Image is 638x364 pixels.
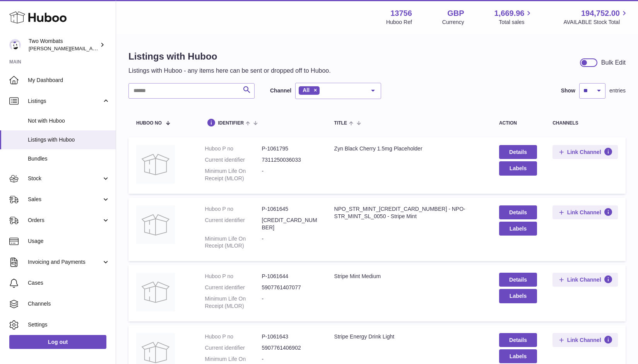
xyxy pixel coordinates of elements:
[29,38,98,52] div: Two Wombats
[28,97,102,105] span: Listings
[28,117,110,125] span: Not with Huboo
[334,145,484,152] div: Zyn Black Cherry 1.5mg Placeholder
[205,156,262,164] dt: Current identifier
[136,121,162,126] span: Huboo no
[334,205,484,220] div: NPO_STR_MINT_[CREDIT_CARD_NUMBER] - NPO-STR_MINT_SL_0050 - Stripe Mint
[205,344,262,352] dt: Current identifier
[494,8,534,26] a: 1,669.96 Total sales
[567,337,601,343] span: Link Channel
[581,8,620,19] span: 194,752.00
[552,333,618,347] button: Link Channel
[567,276,601,283] span: Link Channel
[205,217,262,231] dt: Current identifier
[303,87,310,93] span: All
[552,273,618,287] button: Link Channel
[552,121,618,126] div: channels
[552,205,618,219] button: Link Channel
[262,235,319,250] dd: -
[262,333,319,340] dd: P-1061643
[499,333,537,347] a: Details
[262,156,319,164] dd: 7311250036033
[262,145,319,152] dd: P-1061795
[136,145,175,184] img: Zyn Black Cherry 1.5mg Placeholder
[9,335,106,349] a: Log out
[28,217,102,224] span: Orders
[499,205,537,219] a: Details
[561,87,575,94] label: Show
[28,175,102,182] span: Stock
[28,300,110,308] span: Channels
[334,333,484,340] div: Stripe Energy Drink Light
[28,136,110,144] span: Listings with Huboo
[563,19,629,26] span: AVAILABLE Stock Total
[499,349,537,363] button: Labels
[205,273,262,280] dt: Huboo P no
[128,50,331,63] h1: Listings with Huboo
[136,273,175,311] img: Stripe Mint Medium
[218,121,244,126] span: identifier
[262,167,319,182] dd: -
[567,149,601,156] span: Link Channel
[9,39,21,51] img: adam.randall@twowombats.com
[442,19,464,26] div: Currency
[334,273,484,280] div: Stripe Mint Medium
[609,87,626,94] span: entries
[28,238,110,245] span: Usage
[28,196,102,203] span: Sales
[499,289,537,303] button: Labels
[262,295,319,310] dd: -
[552,145,618,159] button: Link Channel
[28,77,110,84] span: My Dashboard
[262,273,319,280] dd: P-1061644
[567,209,601,216] span: Link Channel
[205,145,262,152] dt: Huboo P no
[494,8,525,19] span: 1,669.96
[136,205,175,244] img: NPO_STR_MINT_5907761406926 - NPO-STR_MINT_SL_0050 - Stripe Mint
[28,258,102,266] span: Invoicing and Payments
[262,344,319,352] dd: 5907761406902
[386,19,412,26] div: Huboo Ref
[499,222,537,236] button: Labels
[205,284,262,291] dt: Current identifier
[28,279,110,287] span: Cases
[205,235,262,250] dt: Minimum Life On Receipt (MLOR)
[262,284,319,291] dd: 5907761407077
[499,273,537,287] a: Details
[128,67,331,75] p: Listings with Huboo - any items here can be sent or dropped off to Huboo.
[499,19,533,26] span: Total sales
[262,217,319,231] dd: [CREDIT_CARD_NUMBER]
[29,45,197,51] span: [PERSON_NAME][EMAIL_ADDRESS][PERSON_NAME][DOMAIN_NAME]
[390,8,412,19] strong: 13756
[205,295,262,310] dt: Minimum Life On Receipt (MLOR)
[205,333,262,340] dt: Huboo P no
[499,145,537,159] a: Details
[270,87,291,94] label: Channel
[28,155,110,162] span: Bundles
[499,121,537,126] div: action
[601,58,626,67] div: Bulk Edit
[334,121,347,126] span: title
[205,205,262,213] dt: Huboo P no
[262,205,319,213] dd: P-1061645
[205,167,262,182] dt: Minimum Life On Receipt (MLOR)
[563,8,629,26] a: 194,752.00 AVAILABLE Stock Total
[28,321,110,328] span: Settings
[447,8,464,19] strong: GBP
[499,161,537,175] button: Labels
